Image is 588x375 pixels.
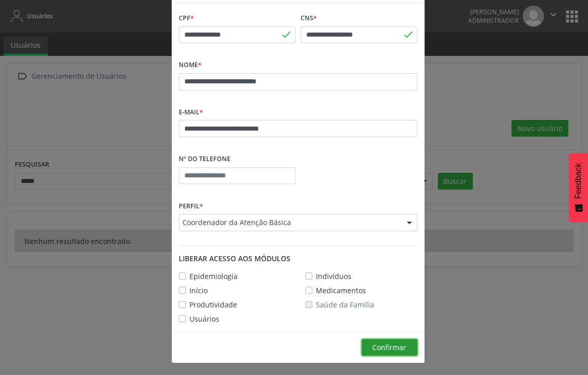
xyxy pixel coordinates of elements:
label: Indivíduos [316,271,351,282]
label: Início [189,285,208,296]
button: Feedback - Mostrar pesquisa [569,153,588,222]
span: Coordenador da Atenção Básica [182,217,397,228]
label: Usuários [189,314,219,324]
label: Saúde da Família [316,299,374,310]
button: Confirmar [362,339,417,356]
label: Epidemiologia [189,271,238,282]
label: Nº do Telefone [179,151,231,167]
label: CPF [179,11,194,26]
label: Nome [179,57,202,73]
span: Confirmar [372,342,406,352]
label: E-mail [179,105,203,120]
label: Perfil [179,198,203,214]
div: Liberar acesso aos módulos [179,253,417,264]
label: Medicamentos [316,285,366,296]
label: Produtividade [189,299,237,310]
span: done [403,29,414,40]
label: CNS [301,11,317,26]
span: done [281,29,292,40]
span: Feedback [574,163,583,199]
